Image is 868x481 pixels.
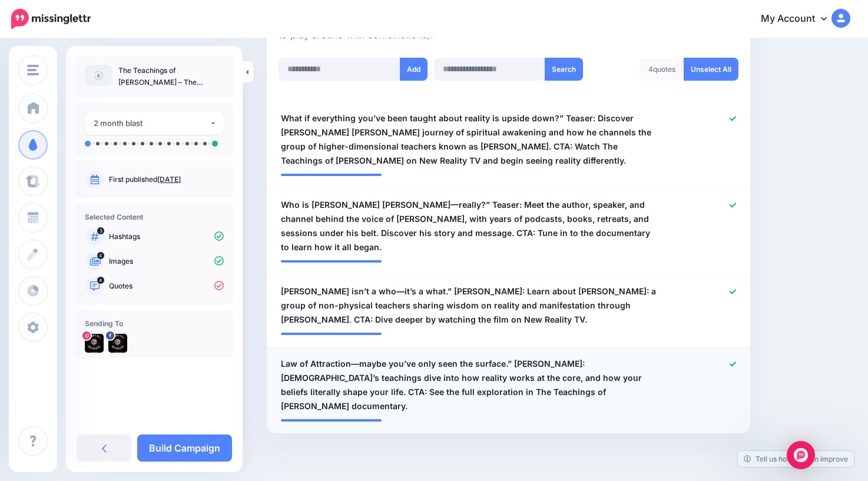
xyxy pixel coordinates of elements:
[109,281,224,291] p: Quotes
[97,227,104,234] span: 3
[684,58,738,81] a: Unselect All
[27,65,39,75] img: menu.png
[97,277,104,284] span: 4
[118,65,224,88] p: The Teachings of [PERSON_NAME] – The Documentary – New Reality TV
[281,419,382,422] div: The rank for this quote based on keywords and relevance.
[85,334,104,353] img: 472449953_1281368356257536_7554451743400192894_n-bsa151736.jpg
[749,5,850,34] a: My Account
[281,174,382,176] div: The rank for this quote based on keywords and relevance.
[157,175,181,184] a: [DATE]
[281,198,657,254] span: Who is [PERSON_NAME] [PERSON_NAME]—really?” Teaser: Meet the author, speaker, and channel behind ...
[85,319,224,328] h4: Sending To
[545,58,583,81] button: Search
[109,231,224,242] p: Hashtags
[648,65,653,74] span: 4
[281,357,657,413] span: Law of Attraction—maybe you’ve only seen the surface.” [PERSON_NAME]: [DEMOGRAPHIC_DATA]’s teachi...
[281,260,382,263] div: The rank for this quote based on keywords and relevance.
[281,111,657,168] span: What if everything you’ve been taught about reality is upside down?” Teaser: Discover [PERSON_NAM...
[94,117,210,130] div: 2 month blast
[281,284,657,327] span: [PERSON_NAME] isn’t a who—it’s a what.” [PERSON_NAME]: Learn about [PERSON_NAME]: a group of non-...
[787,441,815,469] div: Open Intercom Messenger
[640,58,684,81] div: quotes
[97,252,104,259] span: 4
[85,213,224,221] h4: Selected Content
[11,9,91,29] img: Missinglettr
[281,333,382,335] div: The rank for this quote based on keywords and relevance.
[109,256,224,267] p: Images
[738,451,854,467] a: Tell us how we can improve
[109,174,224,185] p: First published
[400,58,428,81] button: Add
[85,65,112,86] img: article-default-image-icon.png
[108,334,127,353] img: 472753704_10160185472851537_7242961054534619338_n-bsa151758.jpg
[85,112,224,135] button: 2 month blast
